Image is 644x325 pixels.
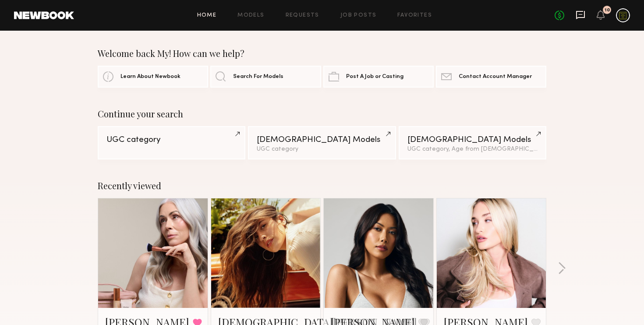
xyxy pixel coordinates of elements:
a: Job Posts [340,13,377,18]
a: Search For Models [210,66,321,88]
a: UGC category [98,126,245,159]
a: Contact Account Manager [436,66,546,88]
a: [DEMOGRAPHIC_DATA] ModelsUGC category [248,126,396,159]
span: Learn About Newbook [120,74,180,80]
div: UGC category [257,146,387,152]
span: Post A Job or Casting [346,74,403,80]
a: Learn About Newbook [98,66,208,88]
a: Home [197,13,217,18]
a: Requests [286,13,319,18]
div: Continue your search [98,109,546,119]
a: [DEMOGRAPHIC_DATA] ModelsUGC category, Age from [DEMOGRAPHIC_DATA]. [399,126,546,159]
div: [DEMOGRAPHIC_DATA] Models [407,136,538,144]
a: Models [237,13,264,18]
div: Recently viewed [98,180,546,191]
div: UGC category, Age from [DEMOGRAPHIC_DATA]. [407,146,538,152]
div: UGC category [106,136,237,144]
div: 10 [605,8,610,13]
span: Search For Models [233,74,283,80]
a: Post A Job or Casting [323,66,434,88]
span: Contact Account Manager [459,74,532,80]
div: [DEMOGRAPHIC_DATA] Models [257,136,387,144]
a: Favorites [397,13,432,18]
div: Welcome back My! How can we help? [98,48,546,59]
